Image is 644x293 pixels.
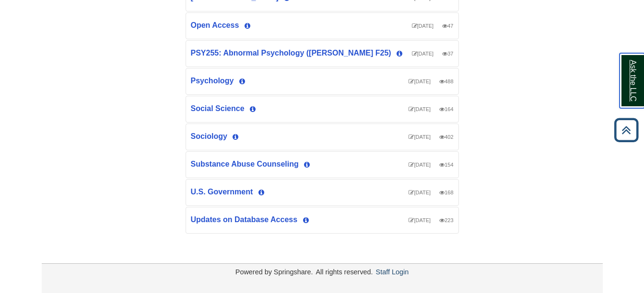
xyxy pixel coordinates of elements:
span: Last update [409,106,431,112]
a: Open Access [191,21,239,29]
span: Views [439,134,453,140]
div: All rights reserved. [314,268,374,276]
div: Powered by Springshare. [234,268,315,276]
span: Views [439,106,453,112]
span: Last update [409,79,431,84]
span: Last update [409,190,431,195]
span: Views [439,162,453,168]
span: Views [439,190,453,195]
a: Psychology [191,77,234,85]
a: Updates on Database Access [191,215,298,224]
span: Views [439,79,453,84]
span: Last update [409,162,431,168]
span: Last update [409,134,431,140]
span: Last update [412,23,434,29]
a: Sociology [191,132,227,140]
span: Last update [409,217,431,223]
a: U.S. Government [191,188,253,196]
a: Staff Login [376,268,409,276]
a: PSY255: Abnormal Psychology ([PERSON_NAME] F25) [191,49,391,57]
span: Views [442,51,453,56]
a: Back to Top [611,124,642,136]
span: Views [442,23,453,29]
span: Last update [412,51,434,56]
span: Views [439,217,453,223]
a: Substance Abuse Counseling [191,160,299,168]
a: Social Science [191,104,245,113]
